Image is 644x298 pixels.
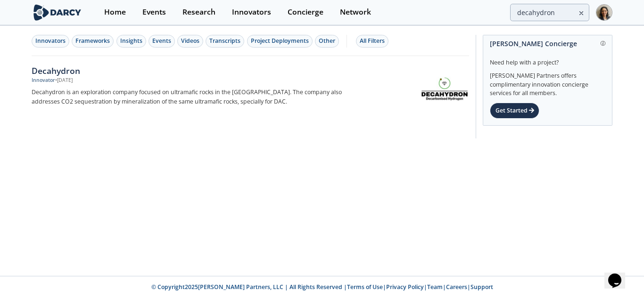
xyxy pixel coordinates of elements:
button: Insights [116,35,146,48]
a: Team [427,283,443,291]
button: Transcripts [206,35,244,48]
div: Innovators [35,37,66,45]
button: All Filters [356,35,388,48]
div: Research [182,8,215,16]
a: Decahydron Innovator •[DATE] Decahydron is an exploration company focused on ultramafic rocks in ... [32,56,469,138]
div: Videos [181,37,199,45]
button: Events [149,35,175,48]
div: Insights [120,37,142,45]
div: Project Deployments [251,37,309,45]
a: Privacy Policy [386,283,424,291]
div: • [DATE] [55,77,73,84]
div: All Filters [360,37,385,45]
button: Videos [177,35,203,48]
div: Events [142,8,166,16]
img: information.svg [601,41,606,46]
div: Network [340,8,371,16]
img: Decahydron [421,66,468,112]
img: Profile [596,4,612,21]
iframe: chat widget [604,260,635,289]
div: Need help with a project? [490,52,605,67]
p: © Copyright 2025 [PERSON_NAME] Partners, LLC | All Rights Reserved | | | | | [33,283,611,291]
div: Innovators [232,8,271,16]
div: Home [104,8,126,16]
div: [PERSON_NAME] Partners offers complimentary innovation concierge services for all members. [490,67,605,98]
a: Terms of Use [347,283,383,291]
div: Transcripts [209,37,240,45]
div: Get Started [490,103,539,119]
a: Support [471,283,493,291]
button: Project Deployments [247,35,313,48]
button: Other [315,35,339,48]
div: Decahydron [32,64,344,77]
button: Innovators [32,35,69,48]
div: Events [152,37,171,45]
div: Innovator [32,77,55,84]
div: Concierge [288,8,323,16]
div: Frameworks [75,37,110,45]
a: Careers [446,283,467,291]
input: Advanced Search [510,4,589,21]
img: logo-wide.svg [32,4,83,21]
div: [PERSON_NAME] Concierge [490,35,605,52]
div: Other [319,37,335,45]
button: Frameworks [72,35,114,48]
p: Decahydron is an exploration company focused on ultramafic rocks in the [GEOGRAPHIC_DATA]. The co... [32,88,344,106]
